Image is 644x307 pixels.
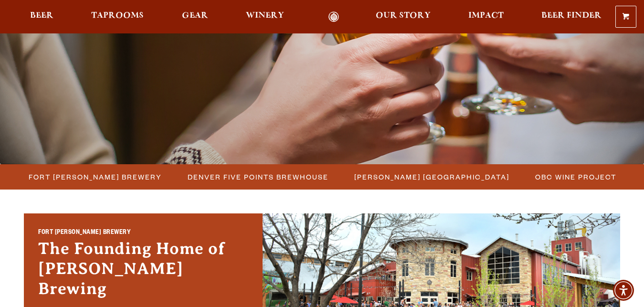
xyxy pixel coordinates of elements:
[541,12,602,20] span: Beer Finder
[38,228,248,239] h2: Fort [PERSON_NAME] Brewery
[182,170,333,184] a: Denver Five Points Brewhouse
[85,11,150,22] a: Taprooms
[348,170,514,184] a: [PERSON_NAME] [GEOGRAPHIC_DATA]
[24,11,60,22] a: Beer
[38,239,248,304] h3: The Founding Home of [PERSON_NAME] Brewing
[246,12,284,20] span: Winery
[468,12,504,20] span: Impact
[354,170,509,184] span: [PERSON_NAME] [GEOGRAPHIC_DATA]
[23,170,167,184] a: Fort [PERSON_NAME] Brewery
[91,12,144,20] span: Taprooms
[535,11,608,22] a: Beer Finder
[535,170,616,184] span: OBC Wine Project
[462,11,510,22] a: Impact
[370,11,437,22] a: Our Story
[316,11,352,22] a: Odell Home
[240,11,290,22] a: Winery
[182,12,208,20] span: Gear
[188,170,328,184] span: Denver Five Points Brewhouse
[29,170,162,184] span: Fort [PERSON_NAME] Brewery
[613,280,634,301] div: Accessibility Menu
[529,170,621,184] a: OBC Wine Project
[30,12,53,20] span: Beer
[376,12,431,20] span: Our Story
[176,11,214,22] a: Gear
